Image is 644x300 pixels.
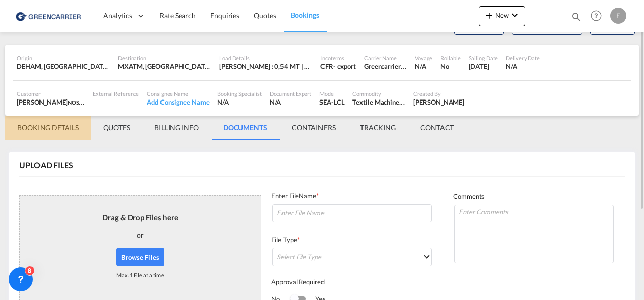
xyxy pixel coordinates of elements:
md-tab-item: TRACKING [348,116,408,140]
span: Analytics [103,11,132,21]
div: Textile Machinery [352,97,405,107]
div: Destination [118,54,211,62]
md-icon: icon-chevron-down [509,9,521,21]
md-select: Select File Type [272,248,432,266]
div: N/A [217,97,261,107]
img: 1378a7308afe11ef83610d9e779c6b34.png [15,5,84,27]
div: Rollable [440,54,460,62]
md-tab-item: CONTAINERS [279,116,348,140]
div: Max. 1 File at a time [116,266,164,284]
div: Incoterms [320,54,356,62]
span: Bookings [291,11,319,19]
body: Editor, editor2 [10,10,176,21]
md-pagination-wrapper: Use the left and right arrow keys to navigate between tabs [5,116,466,140]
div: Load Details [219,54,312,62]
div: Approval Required [271,277,433,289]
div: Carrier Name [364,54,407,62]
div: UPLOAD FILES [19,160,73,171]
div: Document Expert [270,90,312,97]
span: Help [588,7,605,24]
div: Comments [453,192,615,204]
div: File Type [271,235,433,247]
md-icon: icon-magnify [571,11,582,22]
div: N/A [506,62,540,71]
md-tab-item: BOOKING DETAILS [5,116,91,140]
span: Rate Search [159,11,196,20]
div: E [610,8,626,24]
div: Origin [17,54,110,62]
div: N/A [415,62,432,71]
div: External Reference [93,90,139,97]
div: MXATM, Altamira, Mexico, Mexico & Central America, Americas [118,62,211,71]
div: Greencarrier Consolidators [364,62,407,71]
div: Consignee Name [147,90,209,97]
input: Enter File Name [272,204,432,222]
button: icon-plus 400-fgNewicon-chevron-down [479,6,525,26]
div: - export [333,62,356,71]
button: Browse Files [116,248,164,266]
div: CFR [320,62,333,71]
div: icon-magnify [571,11,582,26]
div: DEHAM, Hamburg, Germany, Western Europe, Europe [17,62,110,71]
div: Customer [17,90,85,97]
div: Vivian Pump [413,97,464,107]
md-tab-item: BILLING INFO [142,116,211,140]
div: Voyage [415,54,432,62]
div: or [137,223,144,248]
div: [PERSON_NAME] [17,97,85,107]
div: Help [588,7,610,25]
div: Drag & Drop Files here [102,212,178,223]
div: Sailing Date [469,54,498,62]
div: Commodity [352,90,405,97]
div: Add Consignee Name [147,97,209,107]
div: No [440,62,460,71]
span: Enquiries [210,11,239,20]
md-tab-item: QUOTES [91,116,142,140]
span: New [483,11,521,19]
div: SEA-LCL [319,97,344,107]
md-tab-item: CONTACT [408,116,466,140]
div: [PERSON_NAME] : 0,54 MT | Volumetric Wt : 1,38 CBM | Chargeable Wt : 1,38 W/M [219,62,312,71]
span: NOSTA SEA & AIR GMBH [68,98,130,106]
div: N/A [270,97,312,107]
div: Booking Specialist [217,90,261,97]
span: Quotes [254,11,276,20]
md-icon: icon-plus 400-fg [483,9,495,21]
div: 12 Oct 2025 [469,62,498,71]
div: Enter FileName [271,191,433,203]
md-tab-item: DOCUMENTS [211,116,279,140]
div: Created By [413,90,464,97]
div: Mode [319,90,344,97]
div: Delivery Date [506,54,540,62]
